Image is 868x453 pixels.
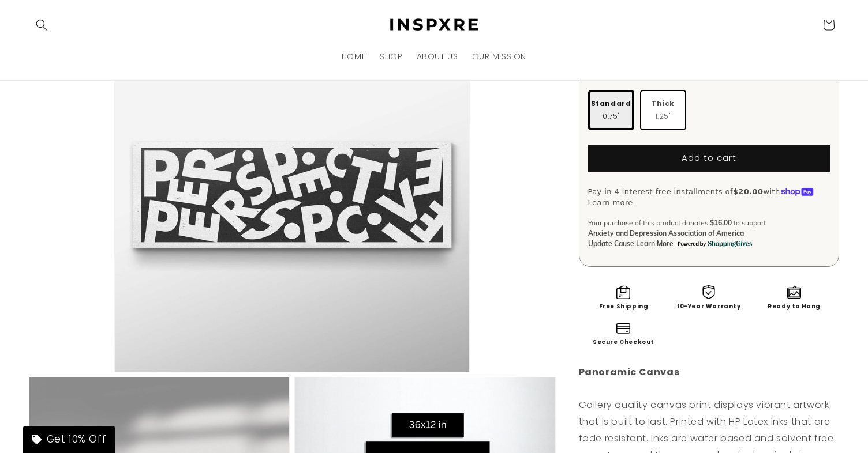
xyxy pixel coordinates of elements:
[591,97,631,110] span: Standard
[335,44,373,69] a: HOME
[378,12,491,38] a: INSPXRE
[677,304,741,309] span: 10-Year Warranty
[640,90,686,130] label: 1.25"
[579,365,680,379] strong: Panoramic Canvas
[588,228,744,239] span: Anxiety and Depression Association of America
[465,44,534,69] a: OUR MISSION
[678,240,753,248] img: Powered By ShoppingGives
[373,44,409,69] a: SHOP
[636,239,674,248] span: Learn more
[588,90,634,130] label: 0.75"
[588,239,634,248] span: Update Cause Button
[23,426,115,453] div: Get 10% Off
[29,12,54,37] summary: Search
[599,304,649,309] span: Free Shipping
[380,51,402,62] span: SHOP
[710,218,732,228] span: $16.00
[651,97,675,110] span: Thick
[472,51,527,62] span: OUR MISSION
[593,339,654,345] span: Secure Checkout
[382,16,486,34] img: INSPXRE
[417,51,458,62] span: ABOUT US
[342,51,366,62] span: HOME
[410,44,465,69] a: ABOUT US
[588,218,708,228] span: Your purchase of this product donates
[734,218,766,228] span: to support
[768,304,821,309] span: Ready to Hang
[634,239,636,248] span: |
[588,145,830,172] button: Add to cart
